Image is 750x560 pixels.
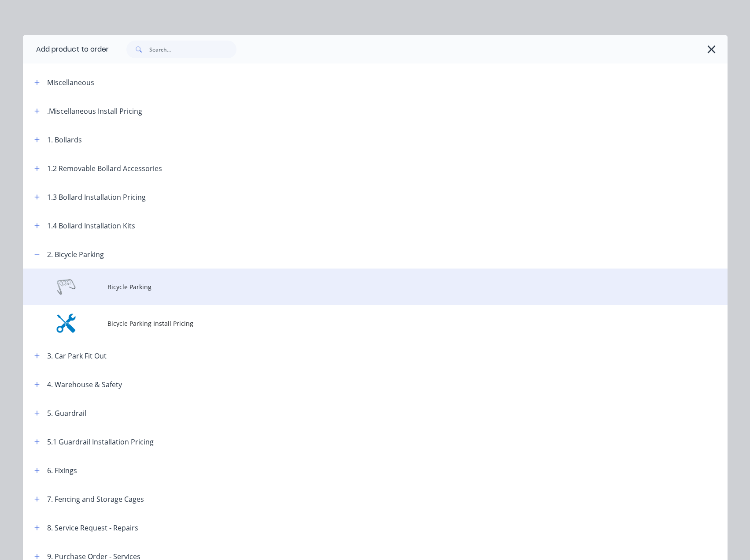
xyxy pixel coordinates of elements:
div: 1.2 Removable Bollard Accessories [47,163,162,174]
div: 1.4 Bollard Installation Kits [47,220,135,231]
input: Search... [149,41,236,58]
div: 1.3 Bollard Installation Pricing [47,192,146,202]
div: 7. Fencing and Storage Cages [47,494,144,504]
div: 3. Car Park Fit Out [47,351,107,361]
div: 5.1 Guardrail Installation Pricing [47,437,154,447]
div: 6. Fixings [47,465,77,476]
div: 8. Service Request - Repairs [47,523,138,533]
div: 4. Warehouse & Safety [47,379,122,390]
div: 5. Guardrail [47,408,86,418]
span: Bicycle Parking [107,282,603,291]
div: Add product to order [23,35,109,63]
div: Miscellaneous [47,77,94,88]
div: .Miscellaneous Install Pricing [47,106,142,116]
div: 2. Bicycle Parking [47,249,104,260]
div: 1. Bollards [47,134,82,145]
span: Bicycle Parking Install Pricing [107,319,603,328]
